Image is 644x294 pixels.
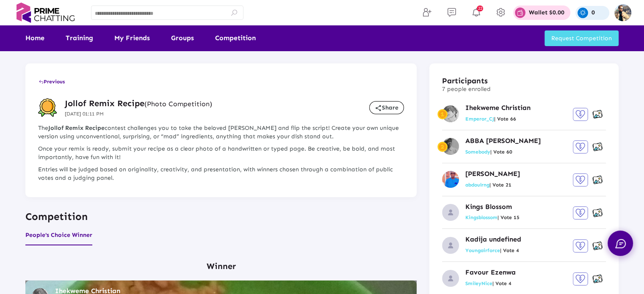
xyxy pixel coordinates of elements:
em: | Vote 60 [490,149,512,155]
p: Ihekweme Christian [465,104,531,113]
span: abdoulrng [465,182,511,188]
p: Favour Ezenwa [465,268,516,277]
a: Home [25,25,44,51]
img: chat.svg [615,239,626,248]
img: competition-badge.svg [38,98,57,117]
img: logo [13,3,78,23]
a: Groups [171,25,194,51]
span: Somebody [465,149,512,155]
mat-icon: share [375,104,382,112]
img: winner-one-badge.svg [437,109,448,119]
p: Wallet $0.00 [529,10,564,16]
button: Request Competition [544,30,619,46]
button: Share [369,101,404,114]
span: Emperor_CJ [465,116,516,122]
img: 685ac97471744e6fe051d443_1755610091860.png [442,171,459,188]
p: Kadija undefined [465,235,521,244]
h3: Jollof Remix Recipe [65,98,212,109]
p: The contest challenges you to take the beloved [PERSON_NAME] and flip the script! Create your own... [38,124,404,140]
span: Previous [39,79,65,85]
a: My Friends [114,25,150,51]
span: 22 [477,5,483,11]
p: Entries will be judged based on originality, creativity, and presentation, with winners chosen th... [38,165,404,182]
p: Competition [25,210,417,223]
a: Training [66,25,93,51]
p: Kings Blossom [465,203,520,212]
img: no_profile_image.svg [442,204,459,221]
span: Request Competition [551,35,612,42]
p: [PERSON_NAME] [465,170,520,179]
em: | Vote 15 [498,214,520,220]
h3: Participants [442,76,491,86]
a: Competition [215,25,256,51]
small: (Photo Competition) [144,100,212,108]
em: | Vote 4 [492,280,511,286]
p: [DATE] 01:11 PM [65,110,212,118]
strong: Jollof Remix Recipe [48,124,105,132]
p: Once your remix is ready, submit your recipe as a clear photo of a handwritten or typed page. Be ... [38,145,404,161]
img: winner-second-badge.svg [437,142,448,152]
em: | Vote 21 [489,182,511,188]
p: 7 people enrolled [442,86,491,93]
img: img [614,4,631,21]
span: Youngairforce [465,247,519,253]
button: People's Choice Winner [25,229,92,245]
p: 0 [591,10,595,16]
span: Share [375,104,398,111]
p: ABBA [PERSON_NAME] [465,137,541,146]
img: no_profile_image.svg [442,270,459,287]
img: 68701a5c75df9738c07e6f78_1754260010868.png [442,138,459,155]
span: SmileyNice [465,280,511,286]
img: 683ed4866530a9605a755410_1756324506508.png [442,105,459,122]
img: no_profile_image.svg [442,237,459,254]
button: Previous [38,74,65,89]
em: | Vote 66 [494,116,516,122]
em: | Vote 4 [500,247,519,253]
span: Kingsblossom [465,214,520,220]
